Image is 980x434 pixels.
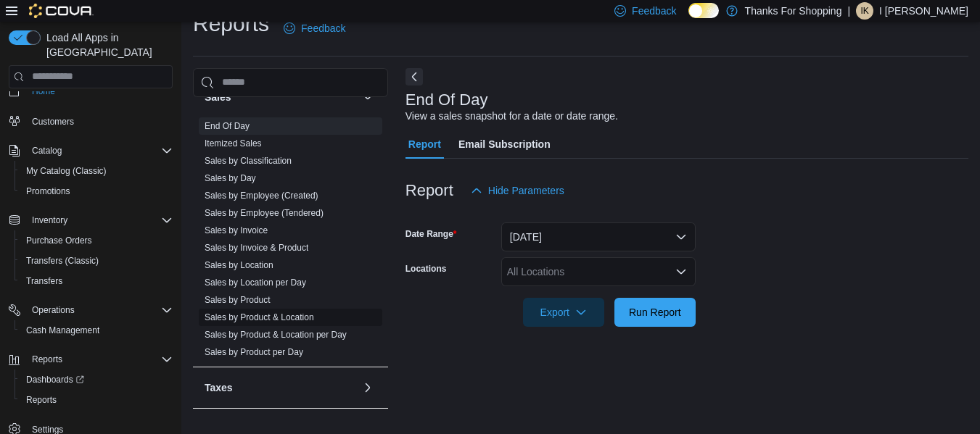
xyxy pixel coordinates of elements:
button: Export [523,298,604,327]
button: Catalog [3,141,178,161]
span: Customers [26,112,173,130]
h3: Taxes [205,380,233,395]
button: Home [3,80,178,101]
a: Sales by Employee (Tendered) [205,208,324,218]
button: [DATE] [501,222,696,251]
a: Sales by Location [205,260,273,270]
span: Catalog [32,145,62,157]
span: Inventory [32,214,67,226]
a: Sales by Product & Location per Day [205,330,347,340]
h1: Reports [193,9,269,38]
a: Purchase Orders [20,232,98,249]
button: Taxes [359,379,376,396]
button: Catalog [26,142,67,159]
p: | [847,2,850,20]
span: Reports [32,354,62,365]
span: My Catalog (Classic) [26,165,107,177]
span: Promotions [26,185,70,197]
a: Itemized Sales [205,138,262,149]
a: Dashboards [15,370,178,390]
span: Catalog [26,142,173,159]
input: Dark Mode [688,3,719,18]
a: Sales by Product & Location [205,312,314,322]
span: Sales by Product & Location per Day [205,329,347,341]
span: Cash Management [20,322,173,339]
span: Feedback [301,21,345,36]
span: End Of Day [205,120,250,132]
h3: Report [405,182,453,199]
a: Sales by Classification [205,156,292,166]
button: My Catalog (Classic) [15,161,178,181]
a: Feedback [278,14,351,43]
a: Dashboards [20,371,90,388]
span: Hide Parameters [488,183,564,198]
button: Inventory [3,210,178,230]
span: Sales by Location per Day [205,277,306,288]
a: Reports [20,391,62,409]
span: Sales by Product per Day [205,346,303,358]
span: Reports [26,351,173,368]
span: Feedback [632,4,676,18]
span: Sales by Product [205,294,271,306]
a: End Of Day [205,121,250,131]
span: Customers [32,116,74,128]
a: Sales by Product per Day [205,347,303,357]
span: Inventory [26,212,173,229]
button: Run Report [614,298,696,327]
span: Sales by Invoice & Product [205,242,308,254]
a: My Catalog (Classic) [20,162,112,180]
span: Dashboards [26,374,84,385]
button: Reports [15,390,178,410]
button: Operations [26,301,81,319]
span: Cash Management [26,325,99,336]
span: Sales by Classification [205,155,292,167]
button: Cash Management [15,320,178,341]
span: Transfers [20,272,173,290]
span: Sales by Invoice [205,225,268,236]
h3: End Of Day [405,91,488,109]
button: Sales [359,88,376,106]
p: I [PERSON_NAME] [879,2,968,20]
button: Taxes [205,380,356,395]
img: Cova [29,4,94,18]
button: Open list of options [675,266,687,277]
span: Dark Mode [688,18,689,19]
a: Sales by Product [205,295,271,305]
button: Transfers (Classic) [15,251,178,271]
span: Reports [26,394,57,406]
button: Hide Parameters [465,176,570,205]
span: Export [532,298,596,327]
button: Transfers [15,271,178,291]
span: Email Subscription [458,130,551,159]
div: View a sales snapshot for a date or date range. [405,109,618,124]
a: Home [26,83,61,100]
span: IK [860,2,868,20]
span: Purchase Orders [20,232,173,249]
span: Sales by Location [205,259,273,271]
a: Sales by Employee (Created) [205,191,318,201]
span: Operations [26,301,173,319]
label: Date Range [405,228,457,240]
span: My Catalog (Classic) [20,162,173,180]
a: Sales by Day [205,173,256,183]
button: Next [405,68,423,85]
a: Transfers (Classic) [20,252,104,270]
span: Sales by Employee (Created) [205,190,318,201]
span: Dashboards [20,371,173,388]
span: Operations [32,304,75,316]
a: Cash Management [20,322,105,339]
button: Customers [3,110,178,131]
span: Sales by Employee (Tendered) [205,207,324,219]
label: Locations [405,263,447,275]
h3: Sales [205,90,231,104]
button: Reports [26,351,68,368]
a: Promotions [20,183,76,200]
button: Promotions [15,181,178,201]
button: Sales [205,90,356,104]
span: Purchase Orders [26,235,92,246]
div: I Kirk [856,2,873,20]
a: Sales by Invoice [205,225,268,235]
span: Load All Apps in [GEOGRAPHIC_DATA] [41,30,173,59]
span: Sales by Product & Location [205,312,314,323]
a: Sales by Location per Day [205,277,306,288]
